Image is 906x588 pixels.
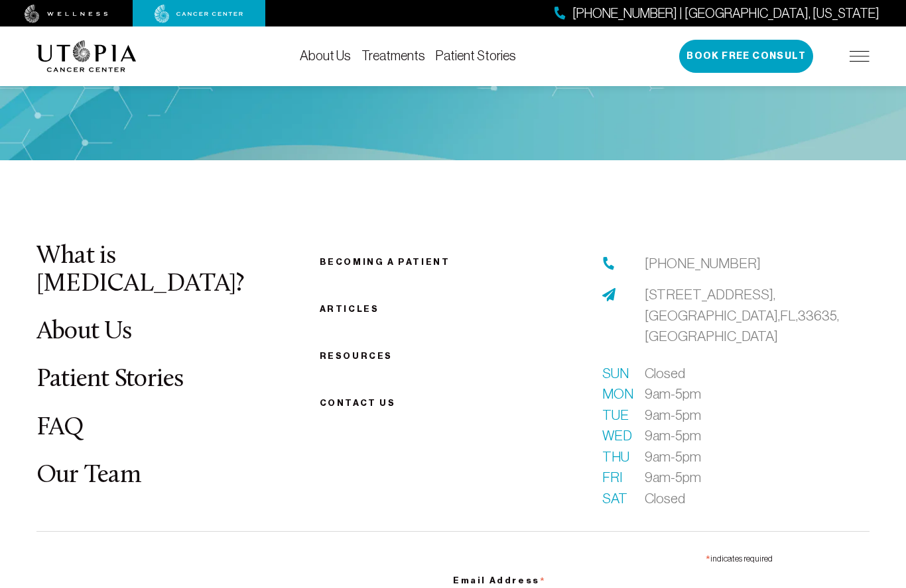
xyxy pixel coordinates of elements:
span: Fri [602,467,629,488]
a: Articles [320,304,379,314]
span: Tue [602,405,629,426]
span: Sun [602,363,629,384]
span: 9am-5pm [645,383,701,405]
a: Patient Stories [436,48,516,63]
a: [PHONE_NUMBER] | [GEOGRAPHIC_DATA], [US_STATE] [554,4,879,23]
a: Resources [320,351,393,361]
img: cancer center [155,5,243,23]
a: [PHONE_NUMBER] [645,253,761,274]
a: [STREET_ADDRESS],[GEOGRAPHIC_DATA],FL,33635,[GEOGRAPHIC_DATA] [645,284,870,347]
span: Mon [602,383,629,405]
div: indicates required [453,548,773,567]
span: Wed [602,425,629,446]
span: Thu [602,446,629,467]
span: Contact us [320,398,396,408]
span: [PHONE_NUMBER] | [GEOGRAPHIC_DATA], [US_STATE] [572,4,879,23]
img: icon-hamburger [850,51,870,62]
a: About Us [36,319,131,345]
img: phone [602,257,615,270]
img: logo [36,40,137,72]
img: address [602,288,615,301]
span: Sat [602,488,629,509]
a: Treatments [361,48,425,63]
a: Becoming a patient [320,257,450,267]
a: Our Team [36,463,141,489]
span: 9am-5pm [645,446,701,467]
a: FAQ [36,415,84,441]
span: Closed [645,488,685,509]
img: wellness [25,5,108,23]
span: 9am-5pm [645,405,701,426]
button: Book Free Consult [679,40,813,73]
a: What is [MEDICAL_DATA]? [36,244,244,297]
span: Closed [645,363,685,384]
span: 9am-5pm [645,425,701,446]
a: About Us [300,48,351,63]
span: 9am-5pm [645,467,701,488]
span: [STREET_ADDRESS], [GEOGRAPHIC_DATA], FL, 33635, [GEOGRAPHIC_DATA] [645,287,839,344]
a: Patient Stories [36,367,184,393]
